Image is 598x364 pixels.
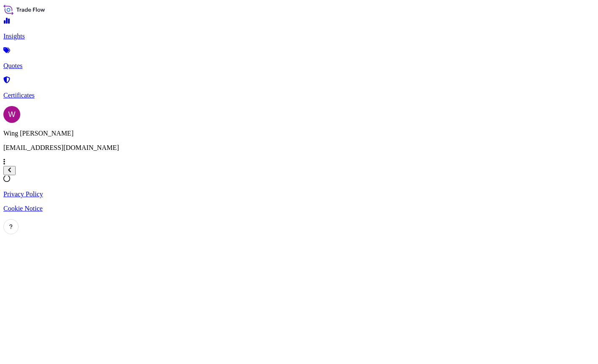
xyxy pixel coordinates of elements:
p: [EMAIL_ADDRESS][DOMAIN_NAME] [3,144,595,152]
a: Insights [3,18,595,40]
a: Quotes [3,48,595,70]
p: Quotes [3,62,595,70]
a: Privacy Policy [3,190,595,198]
div: Loading [3,175,595,184]
p: Certificates [3,92,595,99]
a: Cookie Notice [3,205,595,212]
span: W [8,110,16,119]
p: Insights [3,33,595,40]
p: Wing [PERSON_NAME] [3,130,595,137]
a: Certificates [3,77,595,99]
